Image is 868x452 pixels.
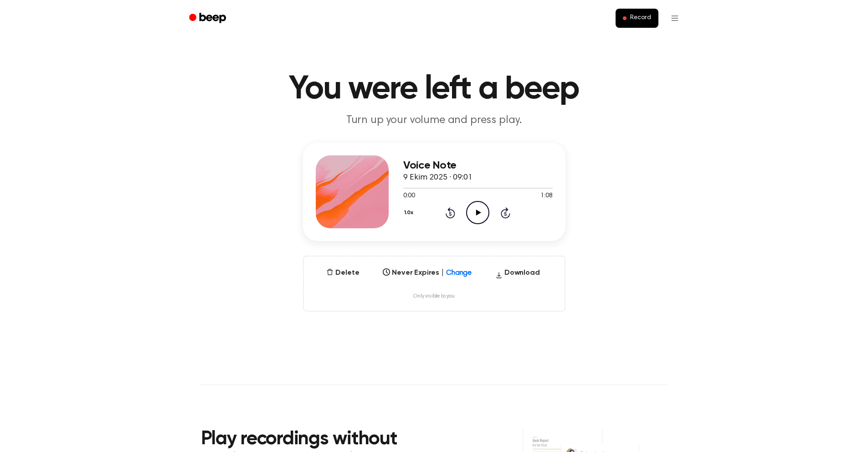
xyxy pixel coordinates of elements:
[201,73,668,106] h1: You were left a beep
[664,7,686,29] button: Open menu
[403,174,473,182] span: 9 Ekim 2025 · 09:01
[259,113,609,128] p: Turn up your volume and press play.
[403,205,417,221] button: 1.0x
[630,14,651,22] span: Record
[492,267,544,282] button: Download
[183,10,234,27] a: Beep
[403,191,415,201] span: 0:00
[616,9,658,28] button: Record
[413,293,455,300] span: Only visible to you
[540,191,552,201] span: 1:08
[323,267,363,278] button: Delete
[403,159,553,172] h3: Voice Note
